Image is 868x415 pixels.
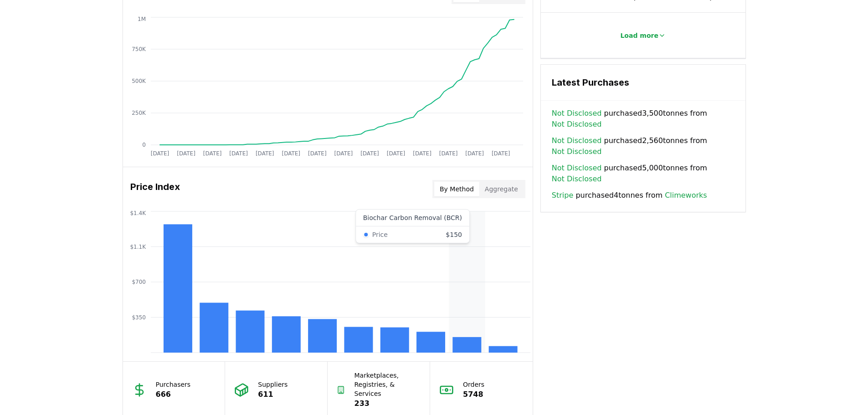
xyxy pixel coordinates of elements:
[613,26,673,45] button: Load more
[665,190,707,201] a: Climeworks
[552,163,602,174] a: Not Disclosed
[255,150,274,157] tspan: [DATE]
[552,76,734,89] h3: Latest Purchases
[150,150,169,157] tspan: [DATE]
[132,110,146,116] tspan: 250K
[552,190,707,201] span: purchased 4 tonnes from
[334,150,353,157] tspan: [DATE]
[203,150,221,157] tspan: [DATE]
[132,314,146,321] tspan: $350
[491,150,510,157] tspan: [DATE]
[229,150,248,157] tspan: [DATE]
[130,180,180,198] h3: Price Index
[552,108,734,130] span: purchased 3,500 tonnes from
[138,16,146,22] tspan: 1M
[552,135,734,157] span: purchased 2,560 tonnes from
[132,279,146,285] tspan: $700
[130,210,146,216] tspan: $1.4K
[177,150,195,157] tspan: [DATE]
[132,78,146,84] tspan: 500K
[552,190,573,201] a: Stripe
[463,389,484,400] p: 5748
[552,108,602,119] a: Not Disclosed
[439,150,457,157] tspan: [DATE]
[308,150,327,157] tspan: [DATE]
[552,163,734,184] span: purchased 5,000 tonnes from
[258,380,288,389] p: Suppliers
[258,389,288,400] p: 611
[132,46,146,52] tspan: 750K
[130,244,146,250] tspan: $1.1K
[620,31,658,40] p: Load more
[142,142,146,148] tspan: 0
[354,398,421,409] p: 233
[552,135,602,146] a: Not Disclosed
[156,389,191,400] p: 666
[413,150,431,157] tspan: [DATE]
[465,150,484,157] tspan: [DATE]
[386,150,405,157] tspan: [DATE]
[463,380,484,389] p: Orders
[434,182,479,196] button: By Method
[282,150,300,157] tspan: [DATE]
[479,182,524,196] button: Aggregate
[552,174,602,184] a: Not Disclosed
[360,150,379,157] tspan: [DATE]
[156,380,191,389] p: Purchasers
[552,146,602,157] a: Not Disclosed
[552,119,602,130] a: Not Disclosed
[354,371,421,398] p: Marketplaces, Registries, & Services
